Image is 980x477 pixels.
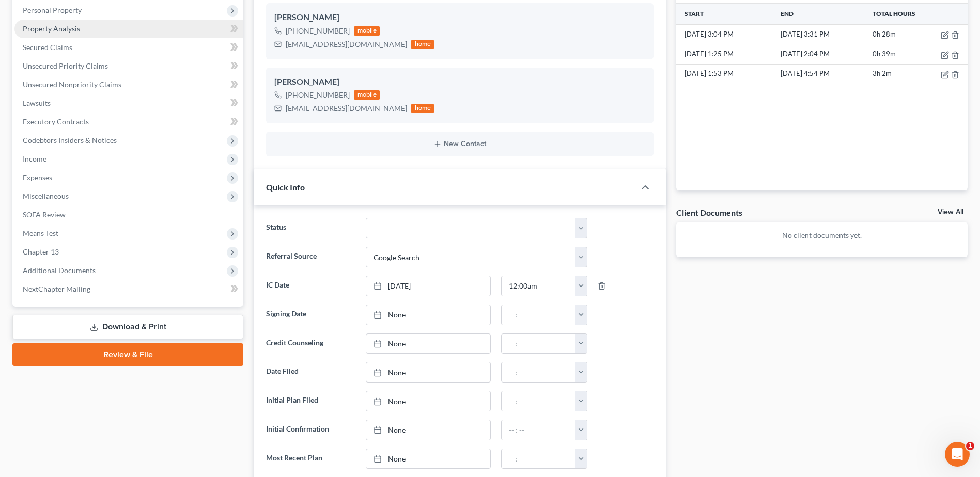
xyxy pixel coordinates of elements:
input: -- : -- [502,420,575,440]
td: [DATE] 3:31 PM [779,24,870,44]
div: [EMAIL_ADDRESS][DOMAIN_NAME] [286,39,407,50]
a: Unsecured Nonpriority Claims [14,75,243,94]
span: Means Test [23,229,58,237]
input: -- : -- [502,305,575,325]
a: None [366,420,490,440]
span: 0h 28m [873,30,896,38]
div: [PERSON_NAME] [274,76,645,88]
label: Referral Source [261,247,360,267]
label: Initial Confirmation [261,420,360,440]
label: Initial Plan Filed [261,391,360,411]
a: None [366,391,490,411]
a: SOFA Review [14,205,243,224]
td: [DATE] 4:54 PM [779,64,870,84]
a: Review & File [12,343,243,366]
a: Lawsuits [14,94,243,113]
label: Date Filed [261,362,360,383]
span: NextChapter Mailing [23,284,90,293]
td: [DATE] 1:53 PM [676,64,779,84]
button: New Contact [274,140,645,148]
a: NextChapter Mailing [14,280,243,298]
a: None [366,449,490,469]
span: Additional Documents [23,266,96,275]
a: None [366,362,490,382]
span: Quick Info [266,182,305,192]
span: Property Analysis [23,24,80,33]
div: Client Documents [676,207,742,218]
div: [PHONE_NUMBER] [286,26,350,36]
span: Personal Property [23,6,82,14]
span: 0h 39m [873,50,896,58]
p: No client documents yet. [685,230,959,241]
span: Miscellaneous [23,192,69,200]
label: IC Date [261,276,360,296]
div: home [411,104,434,113]
span: 3h 2m [873,69,892,77]
span: Chapter 13 [23,247,59,256]
span: Codebtors Insiders & Notices [23,136,117,145]
iframe: Intercom live chat [945,442,970,467]
div: [PERSON_NAME] [274,11,645,24]
a: Property Analysis [14,20,243,38]
a: None [366,305,490,325]
a: Download & Print [12,315,243,339]
input: -- : -- [502,391,575,411]
label: Most Recent Plan [261,449,360,469]
a: [DATE] [366,276,490,296]
div: mobile [354,90,380,100]
th: End [779,4,870,24]
th: Total Hours [870,4,968,24]
span: Lawsuits [23,99,51,107]
span: 1 [966,442,974,450]
div: mobile [354,26,380,36]
input: -- : -- [502,334,575,354]
label: Signing Date [261,305,360,325]
td: [DATE] 1:25 PM [676,44,779,64]
a: Executory Contracts [14,113,243,131]
td: [DATE] 2:04 PM [779,44,870,64]
td: [DATE] 3:04 PM [676,24,779,44]
span: SOFA Review [23,210,66,219]
input: -- : -- [502,362,575,382]
div: [EMAIL_ADDRESS][DOMAIN_NAME] [286,103,407,114]
div: [PHONE_NUMBER] [286,90,350,100]
span: Executory Contracts [23,117,89,126]
input: -- : -- [502,449,575,469]
a: None [366,334,490,354]
a: Secured Claims [14,38,243,57]
th: Start [676,4,779,24]
label: Status [261,218,360,239]
span: Unsecured Nonpriority Claims [23,80,121,89]
span: Expenses [23,173,52,182]
span: Unsecured Priority Claims [23,61,108,70]
span: Income [23,154,46,163]
div: home [411,40,434,49]
input: -- : -- [502,276,575,296]
a: Unsecured Priority Claims [14,57,243,75]
label: Credit Counseling [261,333,360,354]
span: Secured Claims [23,43,72,52]
a: View All [938,209,963,216]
